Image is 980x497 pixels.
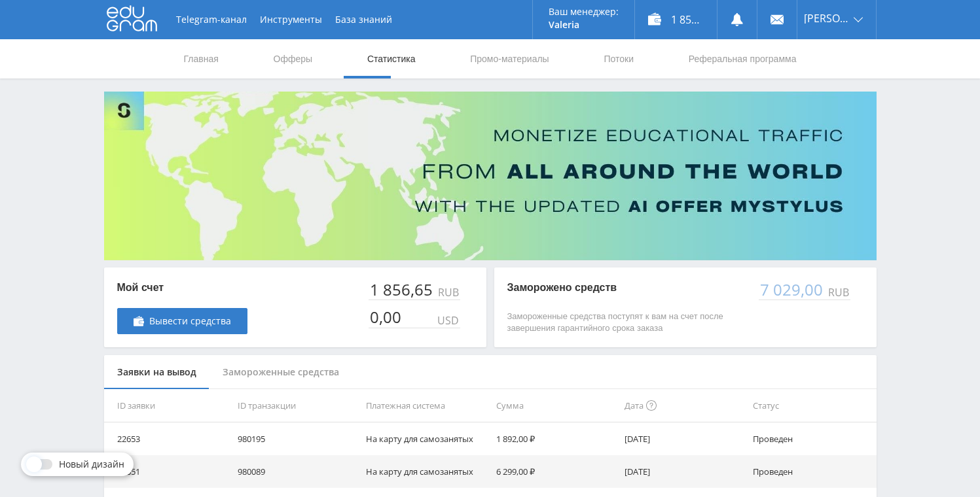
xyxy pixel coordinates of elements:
a: Статистика [366,39,417,78]
p: Ваш менеджер: [549,7,619,17]
div: 1 856,65 [369,281,435,299]
div: Заявки на вывод [104,355,209,390]
div: RUB [435,286,460,298]
div: 0,00 [369,308,404,326]
a: Офферы [272,39,314,78]
td: 6 299,00 ₽ [491,455,619,488]
th: Сумма [491,389,619,422]
td: На карту для самозанятых [361,455,491,488]
span: Вывести средства [149,316,231,326]
p: Замороженные средства поступят к вам на счет после завершения гарантийного срока заказа [507,311,746,334]
div: Замороженные средства [209,355,352,390]
td: [DATE] [619,422,748,455]
a: Реферальная программа [687,39,798,78]
div: USD [435,315,460,326]
p: Мой счет [117,281,247,295]
th: Статус [748,389,876,422]
td: 980089 [232,455,361,488]
td: 1 892,00 ₽ [491,422,619,455]
span: [PERSON_NAME] [804,13,850,24]
div: RUB [826,286,850,298]
a: Главная [183,39,220,78]
th: Дата [619,389,748,422]
p: Заморожено средств [507,281,746,295]
td: На карту для самозанятых [361,422,491,455]
td: 22651 [104,455,232,488]
th: Платежная система [361,389,491,422]
td: Проведен [748,455,876,488]
a: Промо-материалы [469,39,550,78]
span: Новый дизайн [59,459,124,470]
div: 7 029,00 [759,281,826,299]
a: Потоки [602,39,635,78]
th: ID заявки [104,389,232,422]
th: ID транзакции [232,389,361,422]
td: [DATE] [619,455,748,488]
a: Вывести средства [117,308,247,334]
p: Valeria [549,20,619,30]
td: 22653 [104,422,232,455]
img: Banner [104,92,877,260]
td: 980195 [232,422,361,455]
td: Проведен [748,422,876,455]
